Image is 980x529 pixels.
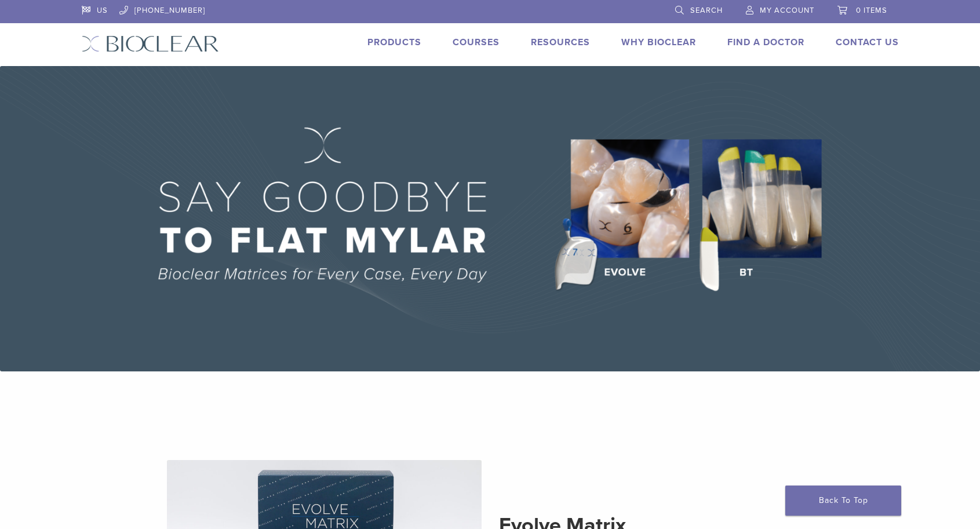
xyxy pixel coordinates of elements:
[727,37,804,48] a: Find A Doctor
[836,37,899,48] a: Contact Us
[856,6,887,15] span: 0 items
[367,37,421,48] a: Products
[760,6,814,15] span: My Account
[621,37,696,48] a: Why Bioclear
[82,35,219,52] img: Bioclear
[690,6,723,15] span: Search
[785,486,901,516] a: Back To Top
[453,37,500,48] a: Courses
[531,37,590,48] a: Resources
